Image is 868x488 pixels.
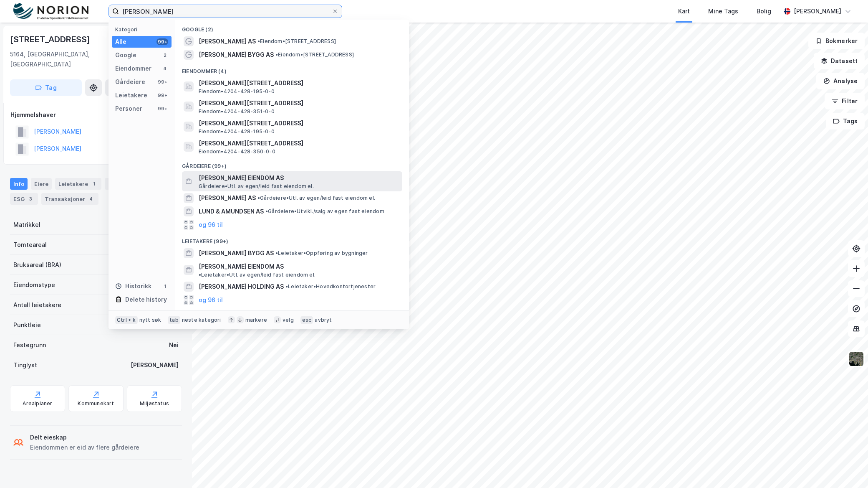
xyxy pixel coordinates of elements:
[13,260,61,270] div: Bruksareal (BRA)
[115,26,172,33] div: Kategori
[10,33,92,46] div: [STREET_ADDRESS]
[140,400,169,407] div: Miljøstatus
[199,173,399,183] span: [PERSON_NAME] EIENDOM AS
[156,38,168,45] div: 99+
[156,92,168,99] div: 99+
[199,98,399,108] span: [PERSON_NAME][STREET_ADDRESS]
[161,283,168,290] div: 1
[10,79,82,96] button: Tag
[257,195,375,201] span: Gårdeiere • Utl. av egen/leid fast eiendom el.
[41,193,98,205] div: Transaksjoner
[175,20,409,35] div: Google (2)
[169,340,179,350] div: Nei
[199,295,223,305] button: og 96 til
[13,220,40,230] div: Matrikkel
[90,180,98,188] div: 1
[161,65,168,72] div: 4
[115,64,151,74] div: Eiendommer
[826,448,868,488] div: Kontrollprogram for chat
[285,283,288,290] span: •
[757,6,771,16] div: Bolig
[199,272,201,278] span: •
[265,208,268,214] span: •
[275,250,368,257] span: Leietaker • Oppføring av bygninger
[199,88,275,95] span: Eiendom • 4204-428-195-0-0
[115,90,147,100] div: Leietakere
[285,283,376,290] span: Leietaker • Hovedkontortjenester
[283,317,294,323] div: velg
[825,93,865,109] button: Filter
[30,442,139,452] div: Eiendommen er eid av flere gårdeiere
[199,78,399,88] span: [PERSON_NAME][STREET_ADDRESS]
[26,195,35,203] div: 3
[257,38,260,44] span: •
[182,317,221,323] div: neste kategori
[13,280,55,290] div: Eiendomstype
[199,272,315,278] span: Leietaker • Utl. av egen/leid fast eiendom el.
[199,206,264,216] span: LUND & AMUNDSEN AS
[826,448,868,488] iframe: Chat Widget
[161,52,168,58] div: 2
[678,6,690,16] div: Kart
[115,316,138,324] div: Ctrl + k
[13,320,41,330] div: Punktleie
[816,73,865,89] button: Analyse
[115,50,136,60] div: Google
[23,400,52,407] div: Arealplaner
[257,38,336,45] span: Eiendom • [STREET_ADDRESS]
[199,108,275,115] span: Eiendom • 4204-428-351-0-0
[199,50,274,60] span: [PERSON_NAME] BYGG AS
[794,6,841,16] div: [PERSON_NAME]
[175,156,409,171] div: Gårdeiere (99+)
[87,195,95,203] div: 4
[199,148,275,155] span: Eiendom • 4204-428-350-0-0
[13,3,88,20] img: norion-logo.80e7a08dc31c2e691866.png
[245,317,267,323] div: markere
[275,51,278,58] span: •
[10,110,182,120] div: Hjemmelshaver
[13,240,47,250] div: Tomteareal
[10,178,28,190] div: Info
[115,104,142,114] div: Personer
[10,49,138,69] div: 5164, [GEOGRAPHIC_DATA], [GEOGRAPHIC_DATA]
[168,316,180,324] div: tab
[199,36,256,46] span: [PERSON_NAME] AS
[139,317,161,323] div: nytt søk
[199,183,314,190] span: Gårdeiere • Utl. av egen/leid fast eiendom el.
[55,178,101,190] div: Leietakere
[257,195,260,201] span: •
[826,113,865,130] button: Tags
[848,351,864,367] img: 9k=
[199,220,223,230] button: og 96 til
[156,105,168,112] div: 99+
[708,6,738,16] div: Mine Tags
[275,51,354,58] span: Eiendom • [STREET_ADDRESS]
[199,118,399,128] span: [PERSON_NAME][STREET_ADDRESS]
[10,193,38,205] div: ESG
[275,250,278,256] span: •
[31,178,52,190] div: Eiere
[156,79,168,85] div: 99+
[115,37,126,47] div: Alle
[13,360,37,370] div: Tinglyst
[199,193,256,203] span: [PERSON_NAME] AS
[808,33,865,49] button: Bokmerker
[300,316,313,324] div: esc
[105,178,136,190] div: Datasett
[125,295,167,305] div: Delete history
[78,400,114,407] div: Kommunekart
[30,432,139,442] div: Delt eieskap
[199,128,275,135] span: Eiendom • 4204-428-195-0-0
[315,317,332,323] div: avbryt
[13,300,61,310] div: Antall leietakere
[199,138,399,148] span: [PERSON_NAME][STREET_ADDRESS]
[175,307,409,322] div: Personer (99+)
[13,340,46,350] div: Festegrunn
[131,360,179,370] div: [PERSON_NAME]
[175,231,409,247] div: Leietakere (99+)
[115,281,151,291] div: Historikk
[119,5,332,18] input: Søk på adresse, matrikkel, gårdeiere, leietakere eller personer
[199,282,284,292] span: [PERSON_NAME] HOLDING AS
[115,77,145,87] div: Gårdeiere
[199,248,274,258] span: [PERSON_NAME] BYGG AS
